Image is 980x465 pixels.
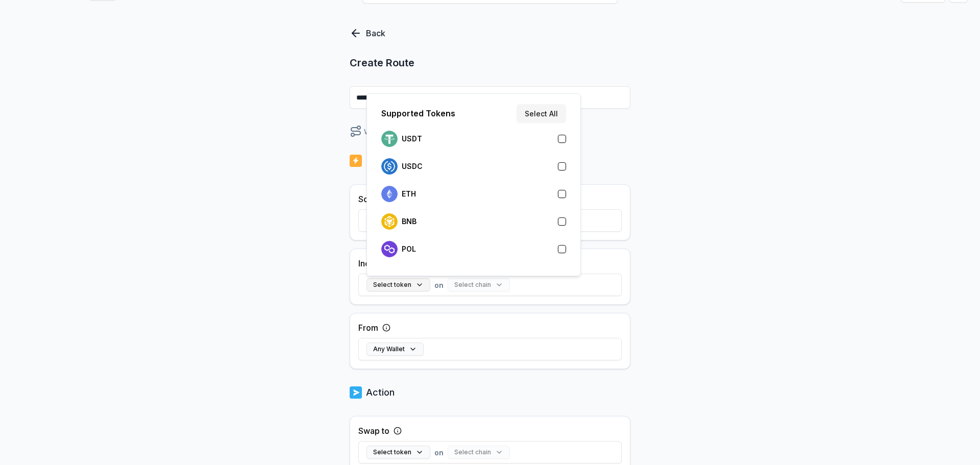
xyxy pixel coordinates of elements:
[366,27,385,39] p: Back
[366,93,581,276] div: Select token
[350,385,362,400] img: logo
[434,447,444,458] span: on
[381,241,398,257] img: logo
[366,446,430,459] button: Select token
[350,125,630,137] div: When my receives funds send it to
[358,425,389,437] label: Swap to
[402,217,416,226] p: BNB
[381,158,398,175] img: logo
[402,190,416,198] p: ETH
[350,154,362,168] img: logo
[402,162,423,170] p: USDC
[366,342,424,356] button: Any Wallet
[381,213,398,230] img: logo
[366,278,430,291] button: Select token
[366,154,398,168] p: Trigger
[381,131,398,147] img: logo
[517,104,566,123] button: Select All
[358,193,386,205] label: Source
[358,257,418,270] label: Incoming Funds
[381,107,455,119] p: Supported Tokens
[366,385,395,400] p: Action
[434,280,444,290] span: on
[402,135,422,143] p: USDT
[350,56,630,70] p: Create Route
[358,322,378,334] label: From
[402,245,416,253] p: POL
[381,186,398,202] img: logo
